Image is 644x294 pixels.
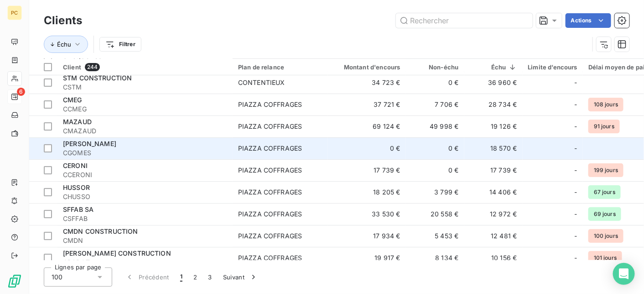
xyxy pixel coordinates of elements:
[63,96,82,104] span: CMEG
[588,251,622,265] span: 101 jours
[63,214,227,223] span: CSFFAB
[588,185,621,199] span: 67 jours
[411,63,459,71] div: Non-échu
[464,203,523,225] td: 12 972 €
[63,184,90,191] span: HUSSOR
[238,78,285,87] div: CONTENTIEUX
[327,159,406,181] td: 17 739 €
[327,94,406,115] td: 37 721 €
[238,166,302,175] div: PIAZZA COFFRAGES
[327,225,406,247] td: 17 934 €
[238,188,302,197] div: PIAZZA COFFRAGES
[63,170,227,179] span: CCERONI
[7,274,22,289] img: Logo LeanPay
[588,120,620,133] span: 91 jours
[238,122,302,131] div: PIAZZA COFFRAGES
[63,148,227,157] span: CGOMES
[588,207,621,221] span: 69 jours
[575,122,577,131] span: -
[7,5,22,20] div: PC
[470,63,517,71] div: Échu
[63,105,227,114] span: CCMEG
[588,163,623,177] span: 199 jours
[528,63,577,71] div: Limite d’encours
[188,268,203,287] button: 2
[464,94,523,115] td: 28 734 €
[238,253,302,262] div: PIAZZA COFFRAGES
[63,63,81,71] span: Client
[575,231,577,241] span: -
[327,203,406,225] td: 33 530 €
[406,181,464,203] td: 3 799 €
[406,203,464,225] td: 20 558 €
[464,181,523,203] td: 14 406 €
[406,94,464,115] td: 7 706 €
[180,273,182,282] span: 1
[575,188,577,197] span: -
[63,118,92,126] span: MAZAUD
[44,12,82,29] h3: Clients
[238,210,302,219] div: PIAZZA COFFRAGES
[238,144,302,153] div: PIAZZA COFFRAGES
[464,137,523,159] td: 18 570 €
[464,115,523,137] td: 19 126 €
[327,72,406,94] td: 34 723 €
[44,36,88,53] button: Échu
[63,74,132,82] span: STM CONSTRUCTION
[588,98,623,111] span: 108 jours
[333,63,400,71] div: Montant d'encours
[406,115,464,137] td: 49 998 €
[575,210,577,219] span: -
[406,72,464,94] td: 0 €
[566,13,611,28] button: Actions
[175,268,188,287] button: 1
[63,205,93,213] span: SFFAB SA
[17,88,25,96] span: 6
[396,13,533,28] input: Rechercher
[406,159,464,181] td: 0 €
[238,231,302,241] div: PIAZZA COFFRAGES
[63,249,171,257] span: [PERSON_NAME] CONSTRUCTION
[327,115,406,137] td: 69 124 €
[57,41,71,48] span: Échu
[327,247,406,269] td: 19 917 €
[575,100,577,109] span: -
[327,137,406,159] td: 0 €
[63,126,227,136] span: CMAZAUD
[63,258,227,267] span: CRABOT
[99,37,141,52] button: Filtrer
[613,263,635,285] div: Open Intercom Messenger
[575,253,577,262] span: -
[63,236,227,245] span: CMDN
[588,229,623,243] span: 100 jours
[119,268,175,287] button: Précédent
[238,63,322,71] div: Plan de relance
[464,225,523,247] td: 12 481 €
[406,247,464,269] td: 8 134 €
[63,83,227,92] span: CSTM
[85,63,100,71] span: 244
[406,137,464,159] td: 0 €
[464,72,523,94] td: 36 960 €
[218,268,264,287] button: Suivant
[575,144,577,153] span: -
[575,78,577,87] span: -
[63,140,116,147] span: [PERSON_NAME]
[464,247,523,269] td: 10 156 €
[63,162,88,169] span: CERONI
[575,166,577,175] span: -
[327,181,406,203] td: 18 205 €
[238,100,302,109] div: PIAZZA COFFRAGES
[406,225,464,247] td: 5 453 €
[203,268,218,287] button: 3
[52,273,62,282] span: 100
[63,192,227,201] span: CHUSSO
[63,227,138,235] span: CMDN CONSTRUCTION
[464,159,523,181] td: 17 739 €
